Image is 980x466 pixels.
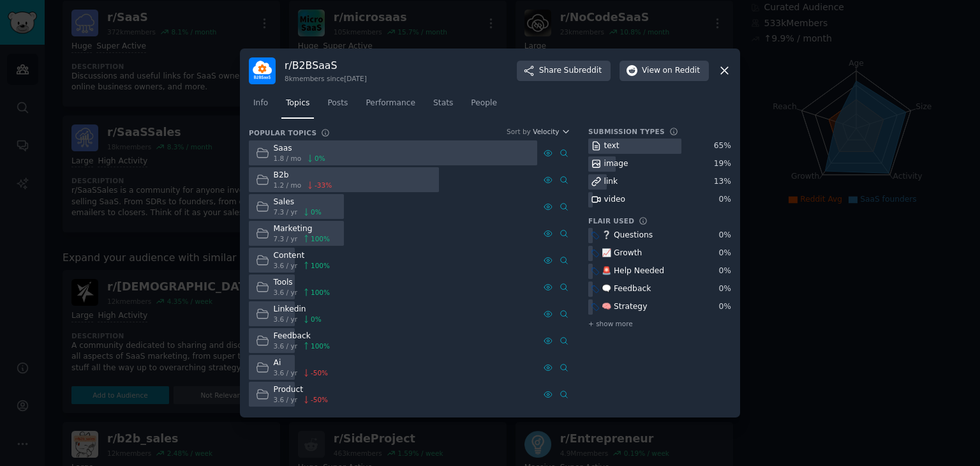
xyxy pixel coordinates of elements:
[249,93,272,119] a: Info
[429,93,457,119] a: Stats
[719,301,731,313] div: 0 %
[564,65,602,77] span: Subreddit
[274,304,322,315] div: Linkedin
[274,357,329,369] div: Ai
[274,331,330,342] div: Feedback
[602,283,651,295] div: 🗨️ Feedback
[719,266,731,277] div: 0 %
[471,98,497,109] span: People
[311,368,328,377] span: -50 %
[311,342,330,350] span: 100 %
[274,197,322,208] div: Sales
[517,61,611,81] button: ShareSubreddit
[286,98,309,109] span: Topics
[642,65,700,77] span: View
[533,127,559,136] span: Velocity
[604,158,628,170] div: image
[274,384,329,396] div: Product
[274,250,330,262] div: Content
[366,98,415,109] span: Performance
[311,207,322,216] span: 0 %
[285,59,367,72] h3: r/ B2BSaaS
[285,74,367,83] div: 8k members since [DATE]
[361,93,420,119] a: Performance
[274,288,297,297] span: 3.6 / yr
[466,93,501,119] a: People
[719,283,731,295] div: 0 %
[620,61,709,81] button: Viewon Reddit
[274,143,325,154] div: Saas
[281,93,314,119] a: Topics
[249,128,316,137] h3: Popular Topics
[604,140,620,152] div: text
[602,248,642,259] div: 📈 Growth
[719,248,731,259] div: 0 %
[315,181,332,190] span: -33 %
[714,158,731,170] div: 19 %
[311,261,330,270] span: 100 %
[533,127,570,136] button: Velocity
[274,368,297,377] span: 3.6 / yr
[433,98,453,109] span: Stats
[274,223,330,235] div: Marketing
[588,216,634,225] h3: Flair Used
[311,395,328,404] span: -50 %
[274,315,297,324] span: 3.6 / yr
[602,301,647,313] div: 🧠 Strategy
[719,230,731,241] div: 0 %
[604,176,618,188] div: link
[663,65,700,77] span: on Reddit
[602,266,664,277] div: 🚨 Help Needed
[323,93,352,119] a: Posts
[274,170,332,181] div: B2b
[274,342,297,350] span: 3.6 / yr
[274,154,302,163] span: 1.8 / mo
[311,234,330,243] span: 100 %
[327,98,348,109] span: Posts
[602,230,653,241] div: ❔ Questions
[274,207,297,216] span: 7.3 / yr
[539,65,602,77] span: Share
[588,127,665,136] h3: Submission Types
[311,288,330,297] span: 100 %
[274,277,330,289] div: Tools
[274,234,297,243] span: 7.3 / yr
[315,154,325,163] span: 0 %
[274,395,297,404] span: 3.6 / yr
[274,181,302,190] span: 1.2 / mo
[507,127,531,136] div: Sort by
[253,98,268,109] span: Info
[588,319,633,328] span: + show more
[274,261,297,270] span: 3.6 / yr
[311,315,322,324] span: 0 %
[604,194,625,206] div: video
[714,140,731,152] div: 65 %
[714,176,731,188] div: 13 %
[249,57,276,84] img: B2BSaaS
[719,194,731,206] div: 0 %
